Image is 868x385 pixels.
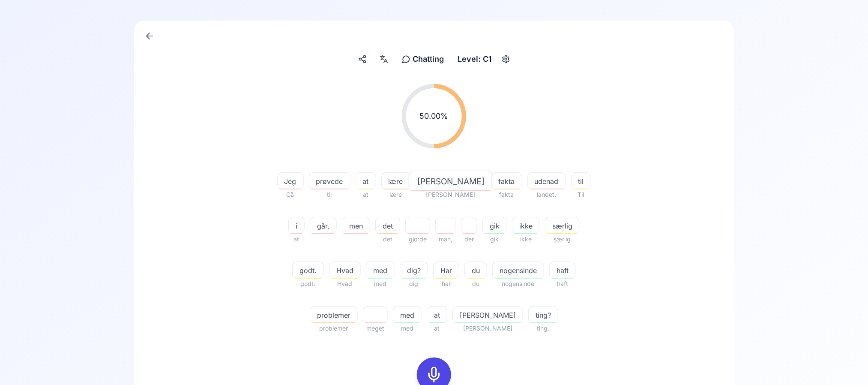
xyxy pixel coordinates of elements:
[375,217,400,234] button: det
[356,189,376,200] span: at
[356,172,376,189] button: at
[310,323,358,334] span: problemer
[452,323,523,334] span: [PERSON_NAME]
[549,279,576,289] span: haft
[366,279,395,289] span: med
[545,217,580,234] button: særlig
[455,51,496,67] div: Level: C1
[482,217,507,234] button: gik
[329,265,360,276] span: Hvad
[363,323,388,334] span: meget
[400,279,428,289] span: dig
[393,310,421,320] span: med
[491,172,522,189] button: fakta
[310,306,358,323] button: problemer
[512,221,539,231] span: ikke
[572,176,591,186] span: til
[455,51,513,67] button: Level: C1
[366,262,395,279] button: med
[433,262,459,279] button: Har
[398,51,448,67] button: Chatting
[413,53,444,65] span: Chatting
[277,189,304,200] span: Gå
[427,310,447,320] span: at
[277,172,304,189] button: Jeg
[342,217,370,234] button: men
[309,176,350,186] span: prøvede
[293,265,323,276] span: godt.
[427,323,447,334] span: at
[528,306,558,323] button: ting?
[492,262,544,279] button: nogensinde
[400,265,428,276] span: dig?
[309,189,350,200] span: til
[464,279,487,289] span: du
[292,262,324,279] button: godt.
[528,323,558,334] span: ting.
[549,262,576,279] button: haft
[527,172,566,189] button: udenad
[366,265,394,276] span: med
[342,221,370,231] span: men
[329,279,361,289] span: Hvad
[550,265,575,276] span: haft
[393,323,422,334] span: med
[461,234,477,244] span: der
[416,172,486,189] button: [PERSON_NAME]
[492,176,522,186] span: fakta
[545,234,580,244] span: særlig
[289,221,304,231] span: i
[310,310,357,320] span: problemer
[453,310,523,320] span: [PERSON_NAME]
[452,306,523,323] button: [PERSON_NAME]
[309,172,350,189] button: prøvede
[528,176,566,186] span: udenad
[375,234,400,244] span: det
[310,217,337,234] button: går,
[288,217,305,234] button: i
[381,189,410,200] span: lære
[405,234,430,244] span: gjorde
[491,189,522,200] span: fakta
[435,234,456,244] span: man,
[400,262,428,279] button: dig?
[527,189,566,200] span: landet.
[288,234,305,244] span: at
[310,221,336,231] span: går,
[420,110,449,122] span: 50.00 %
[545,221,579,231] span: særlig
[512,234,540,244] span: ikke
[483,221,506,231] span: gik
[529,310,558,320] span: ting?
[433,279,459,289] span: har
[427,306,447,323] button: at
[356,176,376,186] span: at
[571,172,591,189] button: til
[381,172,410,189] button: lære
[464,262,487,279] button: du
[409,175,493,187] span: [PERSON_NAME]
[465,265,487,276] span: du
[434,265,459,276] span: Har
[329,262,361,279] button: Hvad
[292,279,324,289] span: godt.
[278,176,303,186] span: Jeg
[376,221,400,231] span: det
[416,189,486,200] span: [PERSON_NAME]
[571,189,591,200] span: Til
[492,279,544,289] span: nogensinde
[382,176,410,186] span: lære
[393,306,422,323] button: med
[493,265,544,276] span: nogensinde
[512,217,540,234] button: ikke
[482,234,507,244] span: gik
